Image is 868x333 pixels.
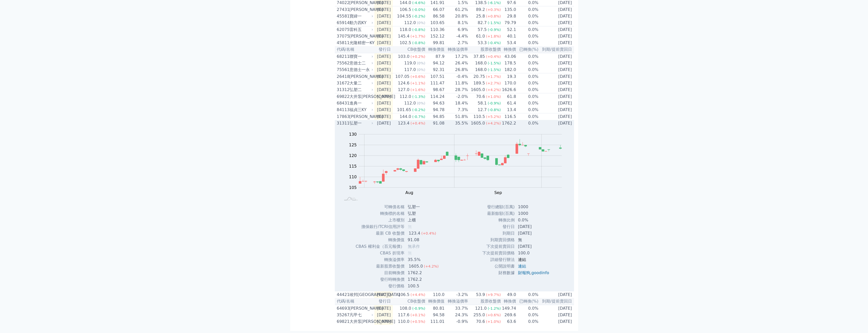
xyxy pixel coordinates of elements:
div: 31312 [337,87,348,93]
td: 發行日 [482,223,515,230]
td: 弘塑 [405,210,443,217]
div: 意德士二 [349,60,372,66]
div: 弘塑一 [349,120,372,126]
div: 57.5 [477,27,488,33]
td: 17.2% [445,53,468,60]
td: 49.0 [501,291,516,298]
td: 103.65 [426,20,445,26]
span: (-0.2%) [412,14,425,18]
div: 進典一 [349,100,372,106]
td: [DATE] [539,93,574,100]
td: [DATE] [539,73,574,80]
td: [DATE] [515,230,553,237]
td: 28.7% [445,86,468,93]
span: (+0.8%) [486,14,501,18]
div: 雷科五 [349,27,372,33]
td: [DATE] [374,40,393,46]
div: 45811 [337,40,348,46]
td: 0.0% [516,26,539,33]
tspan: 125 [349,143,357,147]
td: [DATE] [539,6,574,13]
td: [DATE] [374,80,393,86]
div: [PERSON_NAME] [349,33,372,39]
th: 代碼/名稱 [335,298,374,305]
span: (+4.2%) [424,264,439,268]
td: 下次提前賣回價格 [482,250,515,256]
div: 145.4 [397,33,411,39]
td: [DATE] [539,53,574,60]
td: 轉換價值 [355,237,404,243]
td: 26.8% [445,66,468,73]
td: 61.4 [501,100,516,107]
td: [DATE] [515,243,553,250]
span: (-0.2%) [412,108,425,112]
span: (-4.6%) [412,1,425,5]
div: 189.5 [472,80,486,86]
span: (+0.4%) [486,55,501,59]
td: 下次提前賣回日 [482,243,515,250]
td: 100.0 [515,250,553,256]
div: 117.0 [403,67,417,73]
span: (+1.8%) [486,34,501,38]
div: 61.0 [475,33,486,39]
td: 92.31 [426,66,445,73]
td: [DATE] [374,33,393,40]
tspan: 120 [349,153,357,158]
div: 112.0 [403,100,417,106]
td: 轉換標的名稱 [355,210,404,217]
td: 0.0% [516,86,539,93]
div: 聯寶一 [349,54,372,60]
th: 轉換價值 [426,46,445,53]
span: (+4.4%) [411,293,425,297]
span: (+1.1%) [411,81,425,85]
div: 動力四KY [349,20,372,26]
td: [DATE] [374,53,393,60]
td: 0.0% [516,291,539,298]
span: (+0.6%) [411,75,425,79]
td: 到期日 [482,230,515,237]
td: 0.0% [516,6,539,13]
div: 12.7 [477,107,488,113]
td: [DATE] [374,26,393,33]
td: 94.85 [426,113,445,120]
td: [DATE] [374,13,393,20]
div: 37.85 [472,54,486,60]
span: (0%) [417,68,425,72]
td: 61.2% [445,6,468,13]
td: 29.8 [501,13,516,20]
span: (-0.9%) [488,101,501,105]
div: 144.0 [399,114,412,120]
td: [DATE] [539,20,574,26]
span: (-1.5%) [488,68,501,72]
td: [DATE] [374,113,393,120]
td: 35.5% [445,120,468,127]
span: (+1.6%) [411,88,425,92]
div: 106.5 [399,7,412,13]
td: 182.0 [501,66,516,73]
td: [DATE] [539,86,574,93]
td: 1626.6 [501,86,516,93]
tspan: 130 [349,132,357,137]
span: (+4.2%) [486,121,501,125]
div: 1605.0 [408,263,424,269]
th: 發行日 [374,298,393,305]
td: 66.07 [426,6,445,13]
td: [DATE] [374,73,393,80]
td: [DATE] [539,107,574,113]
td: 0.0% [516,13,539,20]
td: [DATE] [539,13,574,20]
div: 102.5 [399,40,412,46]
td: CBAS 權利金（百元報價） [355,243,404,250]
td: [DATE] [374,107,393,113]
span: (-0.8%) [412,41,425,45]
span: (-0.9%) [488,28,501,32]
td: 上櫃 [405,217,443,223]
td: [DATE] [539,33,574,40]
div: 大井泵[PERSON_NAME] [349,94,372,100]
td: 財務數據 [482,270,515,276]
td: 轉換溢價率 [355,256,404,263]
span: (-0.0%) [412,8,425,12]
div: 168.0 [474,60,488,66]
td: 最新 CB 收盤價 [355,230,404,237]
td: 53.4 [501,40,516,46]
